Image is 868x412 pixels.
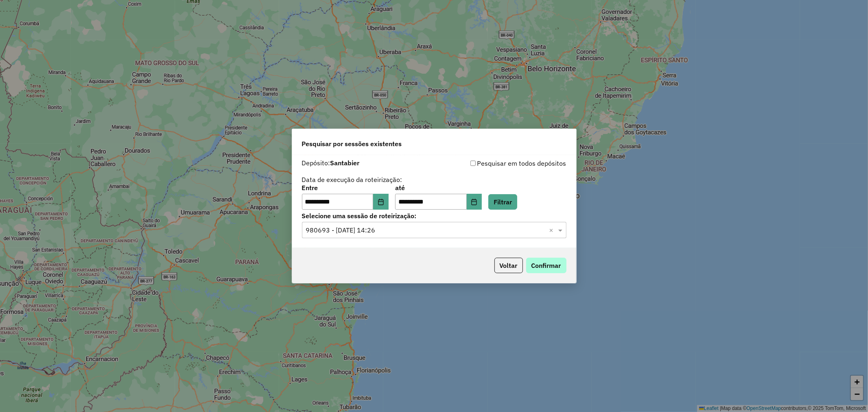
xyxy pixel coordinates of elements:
button: Voltar [494,258,523,273]
div: Pesquisar em todos depósitos [434,158,566,168]
strong: Santabier [330,159,360,167]
label: até [395,183,482,193]
button: Filtrar [488,194,517,210]
span: Clear all [549,225,556,235]
label: Entre [302,183,389,193]
button: Choose Date [467,194,482,210]
label: Depósito: [302,158,360,168]
button: Confirmar [526,258,566,273]
button: Choose Date [373,194,389,210]
span: Pesquisar por sessões existentes [302,139,402,149]
label: Data de execução da roteirização: [302,175,402,184]
label: Selecione uma sessão de roteirização: [302,211,566,221]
